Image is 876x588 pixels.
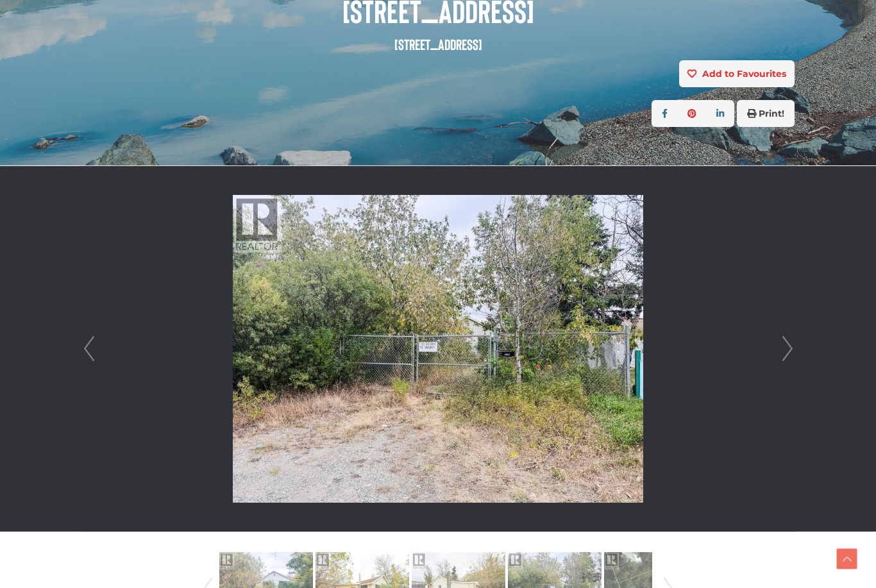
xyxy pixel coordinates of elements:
[778,166,797,532] a: Next
[737,100,795,127] button: Print!
[702,68,786,80] strong: Add to Favourites
[394,35,482,53] small: [STREET_ADDRESS]
[679,60,795,87] button: Add to Favourites
[233,195,643,503] img: 7223 7th Avenue, Whitehorse, Yukon Y1A 1R8 - Photo 4 - 16754
[80,166,99,532] a: Prev
[759,108,784,119] strong: Print!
